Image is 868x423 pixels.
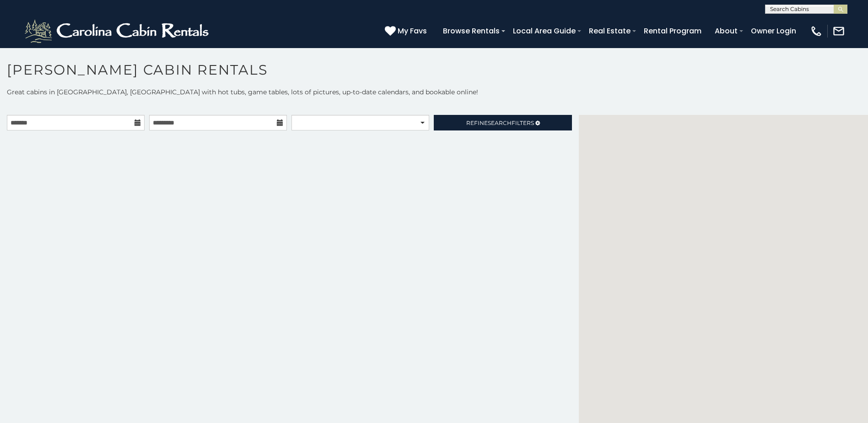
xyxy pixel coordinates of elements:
[584,23,635,39] a: Real Estate
[639,23,706,39] a: Rental Program
[466,119,534,126] span: Refine Filters
[710,23,742,39] a: About
[434,115,571,130] a: RefineSearchFilters
[508,23,580,39] a: Local Area Guide
[810,25,823,38] img: phone-regular-white.png
[832,25,845,38] img: mail-regular-white.png
[385,25,429,37] a: My Favs
[438,23,504,39] a: Browse Rentals
[488,119,512,126] span: Search
[23,17,213,45] img: White-1-2.png
[746,23,801,39] a: Owner Login
[398,25,427,37] span: My Favs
